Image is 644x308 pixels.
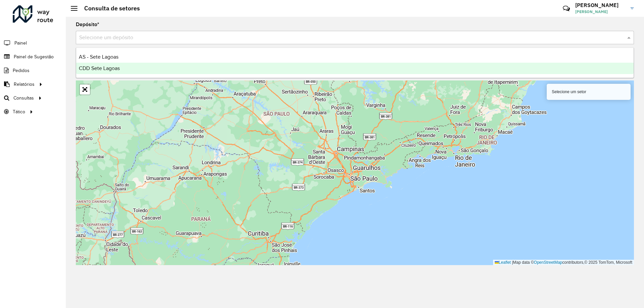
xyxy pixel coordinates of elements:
span: CDD Sete Lagoas [79,65,120,71]
a: Abrir mapa em tela cheia [80,84,90,95]
label: Depósito [76,20,99,28]
div: Map data © contributors,© 2025 TomTom, Microsoft [493,260,634,265]
div: Selecione um setor [547,84,631,100]
ng-dropdown-panel: Options list [76,48,634,78]
a: Leaflet [495,260,511,265]
h3: [PERSON_NAME] [575,2,626,8]
h2: Consulta de setores [77,5,140,12]
a: Contato Rápido [559,1,574,16]
span: AS - Sete Lagoas [79,54,118,60]
span: Consultas [13,95,34,102]
span: [PERSON_NAME] [575,9,626,15]
span: | [512,260,513,265]
span: Painel de Sugestão [14,53,54,60]
span: Pedidos [13,67,30,74]
span: Painel [14,40,27,47]
span: Tático [13,108,25,115]
span: Relatórios [14,81,35,88]
a: OpenStreetMap [534,260,562,265]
